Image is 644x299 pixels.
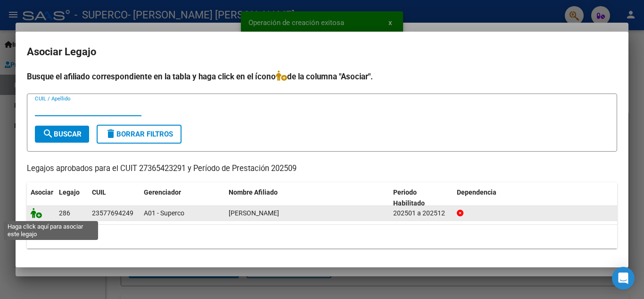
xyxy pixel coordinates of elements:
[59,188,80,196] span: Legajo
[88,182,140,214] datatable-header-cell: CUIL
[27,182,55,214] datatable-header-cell: Asociar
[393,188,425,207] span: Periodo Habilitado
[144,209,184,217] span: A01 - Superco
[229,188,278,196] span: Nombre Afiliado
[225,182,389,214] datatable-header-cell: Nombre Afiliado
[42,130,82,138] span: Buscar
[92,188,106,196] span: CUIL
[612,267,635,290] div: Open Intercom Messenger
[27,163,617,175] p: Legajos aprobados para el CUIT 27365423291 y Período de Prestación 202509
[389,182,453,214] datatable-header-cell: Periodo Habilitado
[42,128,54,139] mat-icon: search
[55,182,88,214] datatable-header-cell: Legajo
[92,208,133,219] div: 23577694249
[27,43,617,61] h2: Asociar Legajo
[144,188,181,196] span: Gerenciador
[27,70,617,83] h4: Busque el afiliado correspondiente en la tabla y haga click en el ícono de la columna "Asociar".
[27,225,617,248] div: 1 registros
[105,128,116,139] mat-icon: delete
[59,209,70,217] span: 286
[229,209,279,217] span: ACOSTA LISANDRO ENEAS
[97,125,182,144] button: Borrar Filtros
[31,188,53,196] span: Asociar
[393,208,449,219] div: 202501 a 202512
[105,130,173,138] span: Borrar Filtros
[35,126,89,143] button: Buscar
[453,182,618,214] datatable-header-cell: Dependencia
[140,182,225,214] datatable-header-cell: Gerenciador
[457,188,496,196] span: Dependencia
